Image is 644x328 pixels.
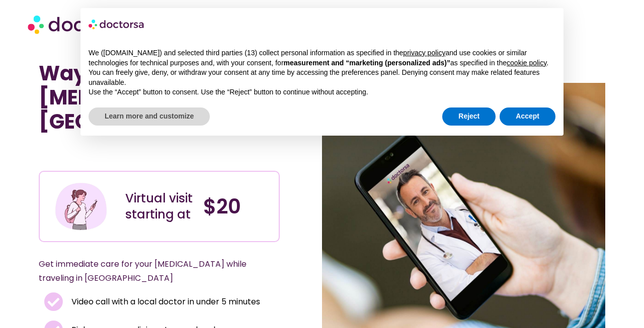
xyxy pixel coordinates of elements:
a: cookie policy [507,59,546,67]
button: Reject [442,107,496,126]
button: Accept [500,107,555,126]
h4: $20 [203,194,271,218]
p: Use the “Accept” button to consent. Use the “Reject” button to continue without accepting. [89,87,555,97]
h1: Ways to Handle a [MEDICAL_DATA] in [GEOGRAPHIC_DATA] [39,61,280,134]
button: Learn more and customize [89,107,210,126]
p: Get immediate care for your [MEDICAL_DATA] while traveling in [GEOGRAPHIC_DATA] [39,257,256,285]
div: Virtual visit starting at [125,190,193,223]
span: Video call with a local doctor in under 5 minutes [69,295,260,309]
img: Illustration depicting a young woman in a casual outfit, engaged with her smartphone. She has a p... [54,179,108,234]
strong: measurement and “marketing (personalized ads)” [284,59,450,67]
p: We ([DOMAIN_NAME]) and selected third parties (13) collect personal information as specified in t... [89,48,555,68]
iframe: Customer reviews powered by Trustpilot [44,149,195,161]
p: You can freely give, deny, or withdraw your consent at any time by accessing the preferences pane... [89,68,555,87]
img: logo [89,16,145,32]
a: privacy policy [403,49,445,57]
